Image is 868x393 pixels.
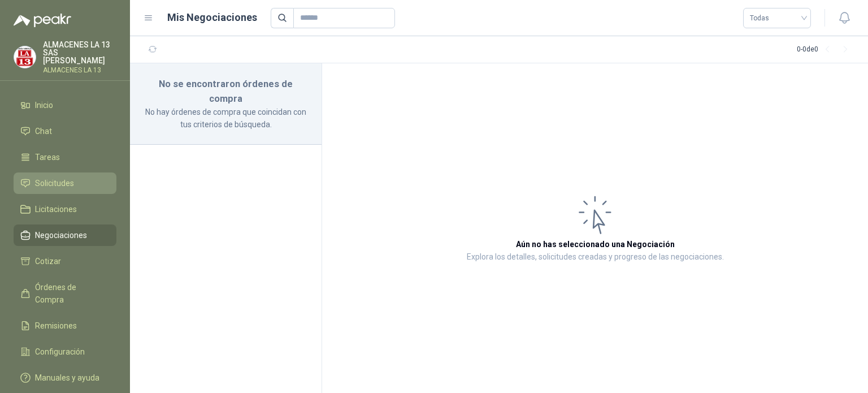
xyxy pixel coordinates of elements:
[14,251,116,272] a: Cotizar
[35,125,52,137] span: Chat
[14,341,116,362] a: Configuración
[14,277,116,310] a: Órdenes de Compra
[467,251,724,264] p: Explora los detalles, solicitudes creadas y progreso de las negociaciones.
[43,67,116,74] p: ALMACENES LA 13
[35,281,106,306] span: Órdenes de Compra
[144,106,308,131] p: No hay órdenes de compra que coincidan con tus criterios de búsqueda.
[14,172,116,194] a: Solicitudes
[14,198,116,220] a: Licitaciones
[797,41,854,59] div: 0 - 0 de 0
[35,177,74,189] span: Solicitudes
[14,224,116,246] a: Negociaciones
[14,46,36,68] img: Company Logo
[35,151,60,163] span: Tareas
[167,10,257,25] h1: Mis Negociaciones
[35,255,61,267] span: Cotizar
[35,319,77,332] span: Remisiones
[35,203,77,215] span: Licitaciones
[750,10,804,27] span: Todas
[14,14,71,27] img: Logo peakr
[14,146,116,168] a: Tareas
[35,99,53,111] span: Inicio
[14,94,116,116] a: Inicio
[35,346,85,358] span: Configuración
[14,315,116,336] a: Remisiones
[516,238,675,251] h3: Aún no has seleccionado una Negociación
[14,367,116,388] a: Manuales y ayuda
[144,77,308,106] h3: No se encontraron órdenes de compra
[35,372,99,384] span: Manuales y ayuda
[43,41,116,64] p: ALMACENES LA 13 SAS [PERSON_NAME]
[35,229,87,241] span: Negociaciones
[14,120,116,142] a: Chat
